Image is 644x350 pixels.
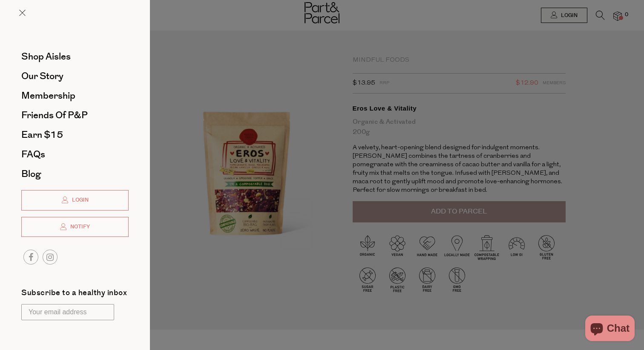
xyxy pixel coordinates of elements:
label: Subscribe to a healthy inbox [21,289,127,300]
a: Friends of P&P [21,111,129,120]
span: Shop Aisles [21,50,71,63]
input: Your email address [21,304,114,320]
span: FAQs [21,148,45,161]
a: Notify [21,217,129,237]
span: Our Story [21,69,63,83]
a: Login [21,190,129,211]
a: Shop Aisles [21,52,129,61]
span: Notify [68,223,90,230]
a: Blog [21,169,129,179]
inbox-online-store-chat: Shopify online store chat [583,316,637,343]
a: FAQs [21,150,129,159]
span: Login [70,196,89,204]
a: Earn $15 [21,130,129,139]
a: Membership [21,91,129,100]
span: Blog [21,167,41,181]
span: Membership [21,89,75,102]
span: Friends of P&P [21,108,88,122]
span: Earn $15 [21,128,63,142]
a: Our Story [21,71,129,81]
